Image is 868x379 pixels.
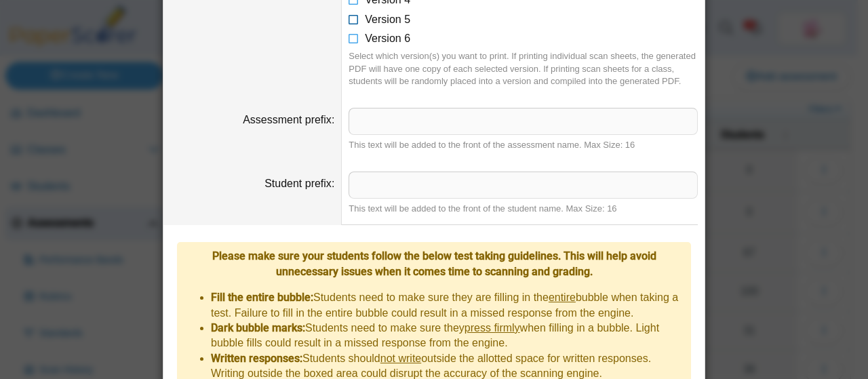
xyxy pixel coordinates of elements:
div: This text will be added to the front of the student name. Max Size: 16 [349,203,698,215]
span: Version 5 [365,14,410,25]
label: Student prefix [264,178,334,189]
b: Written responses: [211,352,302,365]
div: This text will be added to the front of the assessment name. Max Size: 16 [349,139,698,151]
b: Dark bubble marks: [211,321,305,334]
b: Please make sure your students follow the below test taking guidelines. This will help avoid unne... [212,250,656,277]
b: Fill the entire bubble: [211,291,313,304]
u: not write [380,353,421,364]
label: Assessment prefix [243,114,334,125]
div: Select which version(s) you want to print. If printing individual scan sheets, the generated PDF ... [349,50,698,87]
u: press firmly [465,322,520,334]
span: Version 6 [365,33,410,44]
li: Students need to make sure they are filling in the bubble when taking a test. Failure to fill in ... [211,290,684,321]
li: Students need to make sure they when filling in a bubble. Light bubble fills could result in a mi... [211,321,684,351]
u: entire [549,292,576,303]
